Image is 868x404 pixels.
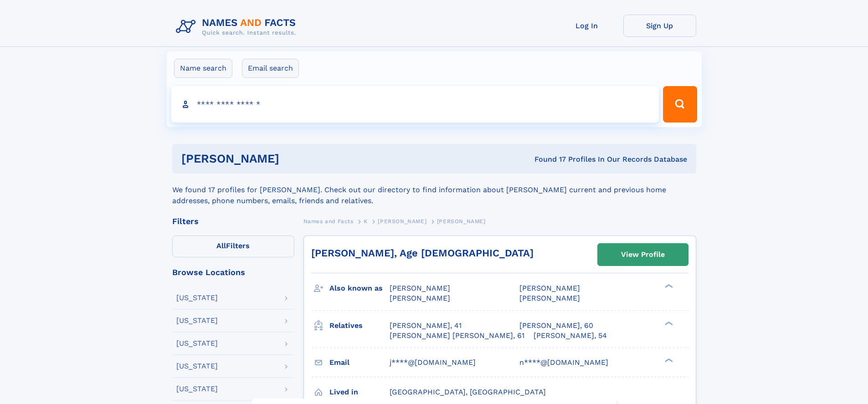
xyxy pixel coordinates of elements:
[663,357,673,363] div: ❯
[303,215,354,227] a: Names and Facts
[519,284,580,292] span: [PERSON_NAME]
[172,217,294,225] div: Filters
[329,281,390,296] h3: Also known as
[390,284,450,292] span: [PERSON_NAME]
[663,320,673,326] div: ❯
[378,215,426,227] a: [PERSON_NAME]
[534,331,607,341] a: [PERSON_NAME], 54
[598,244,688,266] a: View Profile
[437,218,486,225] span: [PERSON_NAME]
[176,340,218,347] div: [US_STATE]
[171,86,659,123] input: search input
[172,268,294,276] div: Browse Locations
[378,218,426,225] span: [PERSON_NAME]
[623,15,696,37] a: Sign Up
[329,318,390,333] h3: Relatives
[216,241,226,250] span: All
[663,283,673,289] div: ❯
[172,235,294,257] label: Filters
[311,247,534,259] a: [PERSON_NAME], Age [DEMOGRAPHIC_DATA]
[172,15,303,39] img: Logo Names and Facts
[407,154,687,164] div: Found 17 Profiles In Our Records Database
[390,331,524,341] a: [PERSON_NAME] [PERSON_NAME], 61
[329,384,390,400] h3: Lived in
[242,59,299,78] label: Email search
[519,321,593,331] a: [PERSON_NAME], 60
[550,15,623,37] a: Log In
[174,59,232,78] label: Name search
[181,153,407,164] h1: [PERSON_NAME]
[390,388,546,396] span: [GEOGRAPHIC_DATA], [GEOGRAPHIC_DATA]
[519,294,580,302] span: [PERSON_NAME]
[176,363,218,370] div: [US_STATE]
[176,385,218,393] div: [US_STATE]
[663,86,697,123] button: Search Button
[390,321,462,331] a: [PERSON_NAME], 41
[621,244,665,265] div: View Profile
[176,317,218,324] div: [US_STATE]
[329,355,390,370] h3: Email
[172,174,696,206] div: We found 17 profiles for [PERSON_NAME]. Check out our directory to find information about [PERSON...
[364,218,368,225] span: K
[364,215,368,227] a: K
[176,294,218,302] div: [US_STATE]
[390,294,450,302] span: [PERSON_NAME]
